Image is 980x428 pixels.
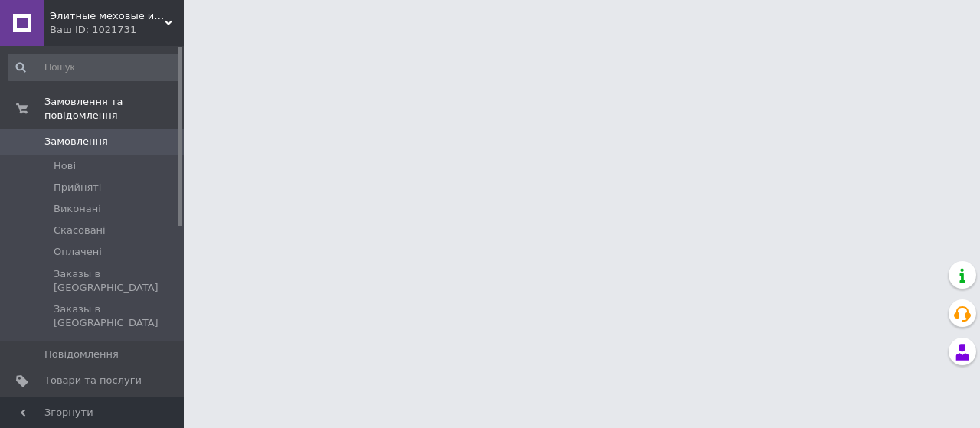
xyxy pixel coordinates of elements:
[54,224,106,237] span: Скасовані
[54,159,76,173] span: Нові
[54,181,101,194] span: Прийняті
[50,23,184,37] div: Ваш ID: 1021731
[8,54,181,81] input: Пошук
[54,245,102,259] span: Оплачені
[54,202,101,216] span: Виконані
[44,95,184,123] span: Замовлення та повідомлення
[54,302,179,330] span: Заказы в [GEOGRAPHIC_DATA]
[54,267,179,295] span: Заказы в [GEOGRAPHIC_DATA]
[44,135,108,149] span: Замовлення
[50,9,165,23] span: Элитные меховые изделия
[44,348,119,361] span: Повідомлення
[44,374,142,387] span: Товари та послуги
